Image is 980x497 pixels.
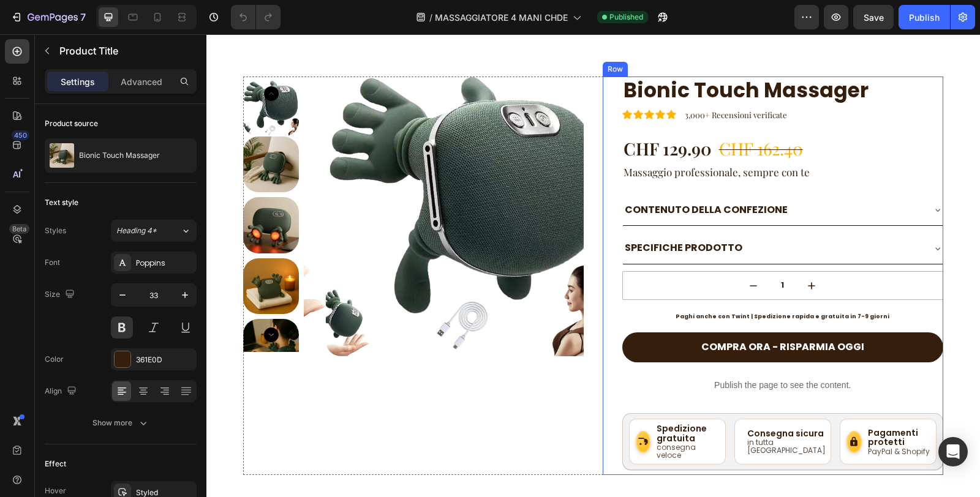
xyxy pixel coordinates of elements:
[435,11,568,24] span: MASSAGGIATORE 4 MANI CHDE
[511,102,598,127] div: CHF 162.40
[45,257,60,268] div: Font
[5,5,91,29] button: 7
[59,43,192,58] p: Product Title
[136,258,194,269] div: Poppins
[938,437,968,466] div: Open Intercom Messenger
[541,395,619,404] strong: Consegna sicura
[661,394,723,413] strong: Pagamenti protetti
[45,383,79,400] div: Align
[45,225,66,236] div: Styles
[495,307,658,319] div: COMPRA ORA - RISPARMIA OGGI
[609,12,643,23] span: Published
[121,75,162,88] p: Advanced
[206,34,980,497] iframe: Design area
[116,225,157,236] span: Heading 4*
[541,404,619,420] em: in tutta [GEOGRAPHIC_DATA]
[416,298,737,328] button: COMPRA ORA - RISPARMIA OGGI
[416,379,737,436] section: Vantaggi e sicurezza acquisto
[61,75,95,88] p: Settings
[9,224,29,234] div: Beta
[45,458,66,469] div: Effect
[45,118,98,129] div: Product source
[418,168,581,182] strong: CONTENUTO DELLA CONFEZIONE
[45,354,64,365] div: Color
[418,206,536,220] strong: SPECIFICHE PRODOTTO
[231,5,281,29] div: Undo/Redo
[111,220,197,242] button: Heading 4*
[45,197,78,208] div: Text style
[399,29,419,40] div: Row
[561,237,592,265] input: quantity
[50,143,74,168] img: product feature img
[416,102,507,127] div: CHF 129.90
[80,10,86,24] p: 7
[864,12,884,23] span: Save
[136,354,194,365] div: 361E0D
[45,485,66,496] div: Hover
[469,278,683,286] span: Paghi anche con Twint | Spedizione rapida e gratuita in 7-9 giorni
[450,390,512,409] strong: Spedizione gratuita
[478,75,581,87] p: 3,000+ Recensioni verificate
[592,237,619,265] button: increment
[79,151,160,160] p: Bionic Touch Massager
[661,413,723,421] em: PayPal & Shopify
[853,5,894,29] button: Save
[417,131,736,144] p: Massaggio professionale, sempre con te
[92,417,149,429] div: Show more
[416,345,737,357] p: Publish the page to see the content.
[909,11,940,24] div: Publish
[45,286,77,303] div: Size
[450,409,512,425] em: consegna veloce
[533,237,561,265] button: decrement
[416,42,737,71] h1: Bionic Touch Massager
[429,11,432,24] span: /
[45,412,197,434] button: Show more
[12,130,29,140] div: 450
[899,5,950,29] button: Publish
